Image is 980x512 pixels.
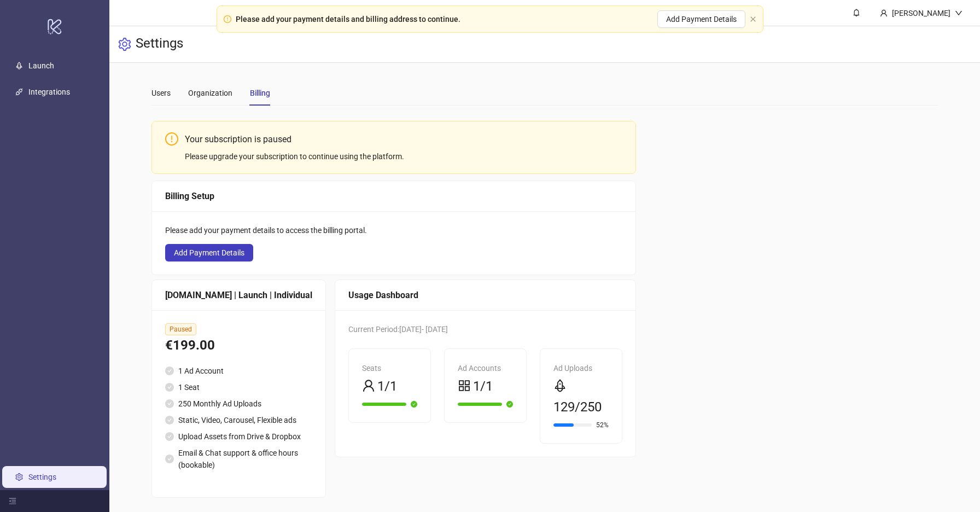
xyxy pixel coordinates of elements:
[165,398,312,410] li: 250 Monthly Ad Uploads
[185,132,622,146] div: Your subscription is paused
[151,87,171,99] div: Users
[750,16,756,23] button: close
[136,35,183,54] h3: Settings
[411,401,417,408] span: check-circle
[28,61,54,70] a: Launch
[118,38,131,51] span: setting
[185,150,622,162] div: Please upgrade your subscription to continue using the platform.
[853,9,860,16] span: bell
[553,397,602,418] span: 129/250
[165,323,196,335] span: Paused
[165,430,312,443] li: Upload Assets from Drive & Dropbox
[165,432,174,441] span: check-circle
[28,473,56,481] a: Settings
[377,376,397,397] span: 1/1
[250,87,270,99] div: Billing
[165,447,312,471] li: Email & Chat support & office hours (bookable)
[165,455,174,463] span: check-circle
[596,422,609,428] span: 52%
[458,362,513,374] div: Ad Accounts
[165,189,622,203] div: Billing Setup
[165,224,622,236] div: Please add your payment details to access the billing portal.
[165,244,253,261] button: Add Payment Details
[880,9,888,17] span: user
[553,379,567,392] span: rocket
[165,366,174,375] span: check-circle
[165,288,312,302] div: [DOMAIN_NAME] | Launch | Individual
[224,15,231,23] span: exclamation-circle
[165,416,174,424] span: check-circle
[506,401,513,408] span: check-circle
[657,10,745,28] button: Add Payment Details
[666,15,737,24] span: Add Payment Details
[348,288,622,302] div: Usage Dashboard
[955,9,962,17] span: down
[165,383,174,392] span: check-circle
[236,13,460,25] div: Please add your payment details and billing address to continue.
[458,379,471,392] span: appstore
[165,399,174,408] span: check-circle
[165,381,312,393] li: 1 Seat
[188,87,232,99] div: Organization
[348,325,448,334] span: Current Period: [DATE] - [DATE]
[9,497,16,505] span: menu-fold
[553,362,609,374] div: Ad Uploads
[174,248,244,257] span: Add Payment Details
[362,362,417,374] div: Seats
[473,376,493,397] span: 1/1
[165,414,312,426] li: Static, Video, Carousel, Flexible ads
[362,379,375,392] span: user
[888,7,955,19] div: [PERSON_NAME]
[165,365,312,377] li: 1 Ad Account
[165,335,312,356] div: €199.00
[165,132,178,146] span: exclamation-circle
[28,88,70,96] a: Integrations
